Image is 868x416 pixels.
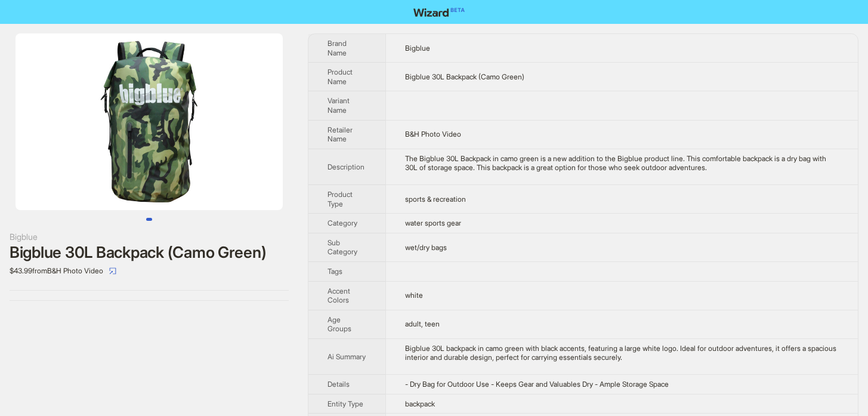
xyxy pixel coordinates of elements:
[405,344,839,362] div: Bigblue 30L backpack in camo green with black accents, featuring a large white logo. Ideal for ou...
[328,162,365,171] span: Description
[10,244,289,261] div: Bigblue 30L Backpack (Camo Green)
[10,261,289,281] div: $43.99 from B&H Photo Video
[328,238,357,257] span: Sub Category
[405,130,461,138] span: B&H Photo Video
[328,190,353,208] span: Product Type
[10,230,289,244] div: Bigblue
[328,380,350,389] span: Details
[405,399,435,408] span: backpack
[328,39,347,57] span: Brand Name
[405,195,466,204] span: sports & recreation
[328,218,357,227] span: Category
[405,380,669,389] span: - Dry Bag for Outdoor Use - Keeps Gear and Valuables Dry - Ample Storage Space
[405,243,447,252] span: wet/dry bags
[405,218,461,227] span: water sports gear
[405,44,430,53] span: Bigblue
[328,67,353,86] span: Product Name
[328,286,350,305] span: Accent Colors
[328,125,353,144] span: Retailer Name
[16,33,283,210] img: Bigblue 30L Backpack (Camo Green) image 1
[328,267,342,276] span: Tags
[405,319,440,328] span: adult, teen
[328,399,363,408] span: Entity Type
[109,267,116,275] span: select
[328,96,350,115] span: Variant Name
[328,315,351,334] span: Age Groups
[328,352,366,361] span: Ai Summary
[146,218,152,221] button: Go to slide 1
[405,291,423,300] span: white
[405,154,839,172] div: The Bigblue 30L Backpack in camo green is a new addition to the Bigblue product line. This comfor...
[405,72,524,81] span: Bigblue 30L Backpack (Camo Green)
